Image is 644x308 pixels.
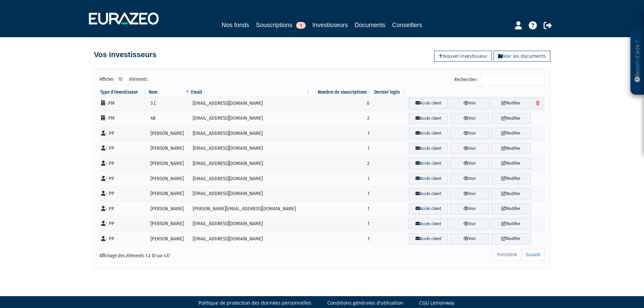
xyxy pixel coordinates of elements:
th: Nom : activer pour trier la colonne par ordre d&eacute;croissant [148,89,190,96]
a: Modifier [491,173,530,184]
a: Voir [450,128,489,139]
a: Conseillers [392,20,422,30]
a: Accès client [409,203,448,214]
th: &nbsp; [407,89,545,96]
td: 0 [311,96,372,111]
td: 1 [311,141,372,156]
a: Voir [450,203,489,214]
a: Accès client [409,188,448,199]
h4: Vos investisseurs [94,51,157,59]
a: Modifier [491,188,530,199]
td: [EMAIL_ADDRESS][DOMAIN_NAME] [190,96,311,111]
td: - PP [99,171,148,186]
td: 1 [311,171,372,186]
a: Accès client [409,173,448,184]
label: Afficher éléments [99,74,147,85]
a: Accès client [409,128,448,139]
td: [EMAIL_ADDRESS][DOMAIN_NAME] [190,171,311,186]
td: - PP [99,126,148,141]
a: Voir [450,98,489,109]
p: Besoin d'aide ? [634,31,641,92]
a: Souscriptions1 [256,20,306,30]
td: [PERSON_NAME] [148,231,190,246]
td: [EMAIL_ADDRESS][DOMAIN_NAME] [190,216,311,232]
td: [PERSON_NAME] [148,141,190,156]
td: 1 [311,216,372,232]
a: Voir [450,173,489,184]
td: [PERSON_NAME][EMAIL_ADDRESS][DOMAIN_NAME] [190,201,311,216]
input: Rechercher : [481,74,545,85]
td: - PP [99,216,148,232]
div: Affichage des éléments 1 à 10 sur 437 [99,248,279,259]
img: 1732889491-logotype_eurazeo_blanc_rvb.png [89,13,159,25]
td: [PERSON_NAME] [148,171,190,186]
a: Modifier [491,143,530,154]
a: Supprimer [533,98,543,109]
td: - PP [99,141,148,156]
a: Accès client [409,113,448,124]
a: Investisseurs [312,20,348,31]
td: [EMAIL_ADDRESS][DOMAIN_NAME] [190,126,311,141]
a: Voir [450,188,489,199]
a: Modifier [491,233,530,244]
a: Modifier [491,218,530,230]
a: Suivant [521,249,545,261]
a: Accès client [409,98,448,109]
a: Modifier [491,158,530,169]
th: Nombre de souscriptions : activer pour trier la colonne par ordre croissant [311,89,372,96]
a: Accès client [409,158,448,169]
td: [EMAIL_ADDRESS][DOMAIN_NAME] [190,156,311,171]
a: Nos fonds [222,20,249,30]
a: Voir les documents [494,51,550,62]
td: [PERSON_NAME] [148,156,190,171]
td: - PP [99,186,148,202]
td: [PERSON_NAME] [148,201,190,216]
th: Type d'investisseur : activer pour trier la colonne par ordre croissant [99,89,148,96]
td: - PP [99,156,148,171]
td: 3.C [148,96,190,111]
a: Modifier [491,113,530,124]
a: Nouvel investisseur [434,51,492,62]
td: [EMAIL_ADDRESS][DOMAIN_NAME] [190,186,311,202]
a: Modifier [491,98,530,109]
td: [PERSON_NAME] [148,216,190,232]
td: 1 [311,186,372,202]
td: [EMAIL_ADDRESS][DOMAIN_NAME] [190,111,311,126]
th: Email : activer pour trier la colonne par ordre croissant [190,89,311,96]
a: Voir [450,233,489,244]
a: Accès client [409,233,448,244]
td: [PERSON_NAME] [148,186,190,202]
td: - PP [99,201,148,216]
span: 1 [296,22,306,29]
a: Politique de protection des données personnelles [198,300,311,306]
a: Accès client [409,218,448,230]
a: Voir [450,218,489,230]
td: [EMAIL_ADDRESS][DOMAIN_NAME] [190,141,311,156]
label: Rechercher : [454,74,545,85]
a: Conditions générales d'utilisation [327,300,403,306]
td: [EMAIL_ADDRESS][DOMAIN_NAME] [190,231,311,246]
a: CGU Lemonway [419,300,454,306]
a: Voir [450,113,489,124]
select: Afficheréléments [114,74,129,85]
a: Voir [450,158,489,169]
a: Modifier [491,128,530,139]
td: 1 [311,126,372,141]
td: 2 [311,156,372,171]
a: Accès client [409,143,448,154]
td: - PP [99,231,148,246]
a: Voir [450,143,489,154]
td: [PERSON_NAME] [148,126,190,141]
th: Dernier login : activer pour trier la colonne par ordre croissant [372,89,407,96]
td: 1 [311,201,372,216]
td: 1 [311,231,372,246]
a: Modifier [491,203,530,214]
td: 4B [148,111,190,126]
td: - PM [99,111,148,126]
a: Documents [355,20,385,30]
td: 2 [311,111,372,126]
td: - PM [99,96,148,111]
